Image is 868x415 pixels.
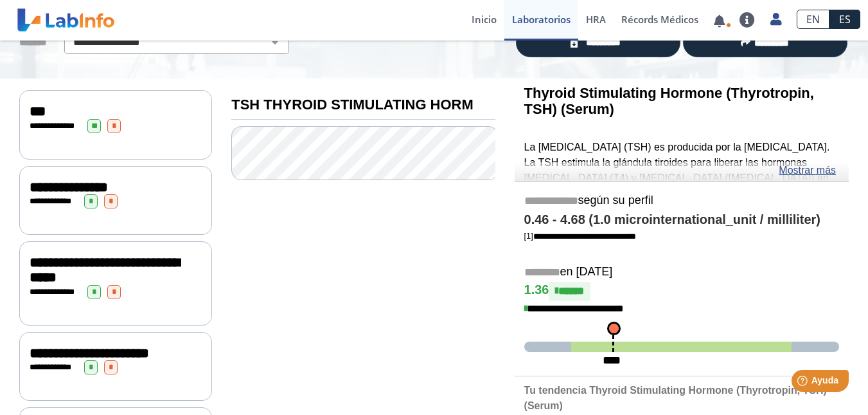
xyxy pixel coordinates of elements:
[231,97,473,113] b: TSH THYROID STIMULATING HORM
[779,163,836,178] a: Mostrar más
[797,10,829,29] a: EN
[524,385,827,411] b: Tu tendencia Thyroid Stimulating Hormone (Thyrotropin, TSH) (Serum)
[524,231,636,241] a: [1]
[586,13,606,26] span: HRA
[524,140,839,263] p: La [MEDICAL_DATA] (TSH) es producida por la [MEDICAL_DATA]. La TSH estimula la glándula tiroides ...
[754,365,854,401] iframe: Help widget launcher
[524,194,839,208] h5: según su perfil
[524,85,814,117] b: Thyroid Stimulating Hormone (Thyrotropin, TSH) (Serum)
[524,265,839,280] h5: en [DATE]
[829,10,860,29] a: ES
[524,212,839,228] h4: 0.46 - 4.68 (1.0 microinternational_unit / milliliter)
[524,282,839,301] h4: 1.36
